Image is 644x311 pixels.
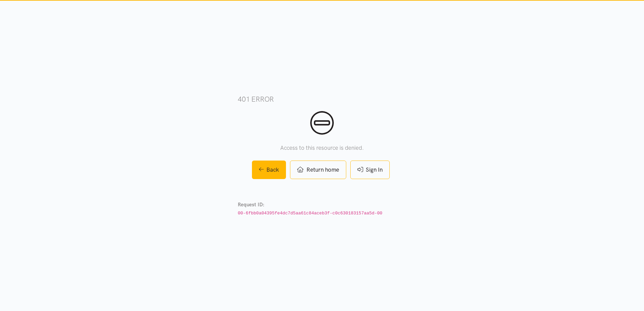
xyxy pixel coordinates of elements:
[238,143,406,152] p: Access to this resource is denied.
[252,161,286,179] a: Back
[238,211,382,216] code: 00-6fbb0a04395fe4dc7d5aa61c84aceb3f-c0c630183157aa5d-00
[238,202,264,208] strong: Request ID:
[238,94,406,104] h3: 401 error
[350,161,390,179] a: Sign In
[290,161,346,179] a: Return home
